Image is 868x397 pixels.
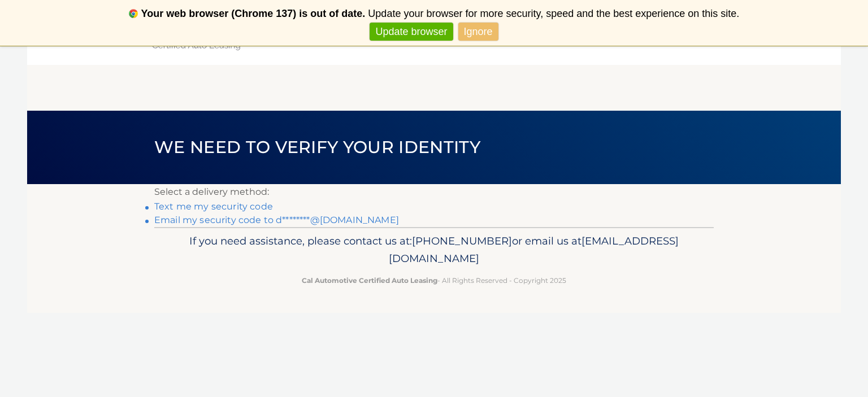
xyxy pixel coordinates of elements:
p: If you need assistance, please contact us at: or email us at [162,232,706,268]
strong: Cal Automotive Certified Auto Leasing [302,276,437,285]
a: Ignore [458,23,498,41]
a: Update browser [370,23,453,41]
span: Update your browser for more security, speed and the best experience on this site. [368,8,739,19]
a: Text me my security code [154,201,273,212]
b: Your web browser (Chrome 137) is out of date. [141,8,366,19]
span: [PHONE_NUMBER] [412,234,512,247]
p: Select a delivery method: [154,184,714,200]
a: Email my security code to d********@[DOMAIN_NAME] [154,215,399,225]
span: We need to verify your identity [154,137,480,158]
p: - All Rights Reserved - Copyright 2025 [162,274,706,286]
